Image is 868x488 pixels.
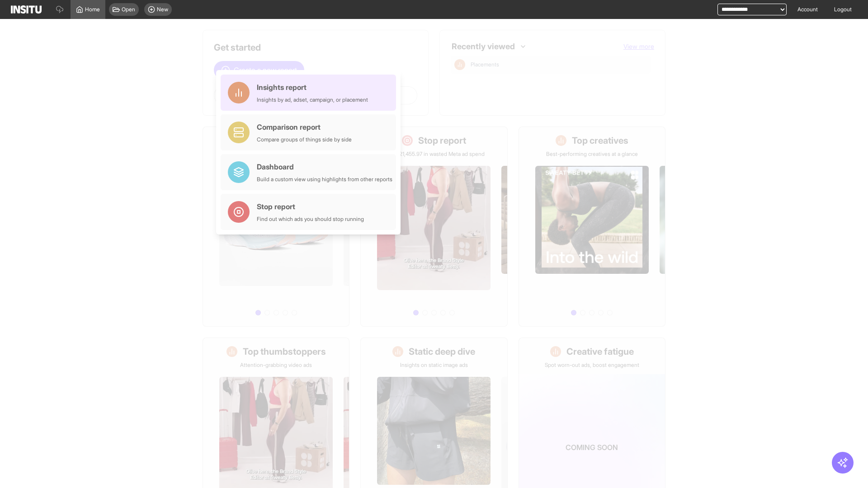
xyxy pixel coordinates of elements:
div: Insights by ad, adset, campaign, or placement [257,96,368,103]
div: Find out which ads you should stop running [257,216,364,223]
div: Dashboard [257,161,392,172]
div: Build a custom view using highlights from other reports [257,176,392,183]
span: Open [122,6,135,13]
div: Insights report [257,82,368,93]
span: Home [85,6,100,13]
div: Compare groups of things side by side [257,136,352,143]
img: Logo [11,5,42,14]
div: Stop report [257,201,364,212]
div: Comparison report [257,122,352,132]
span: New [157,6,168,13]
